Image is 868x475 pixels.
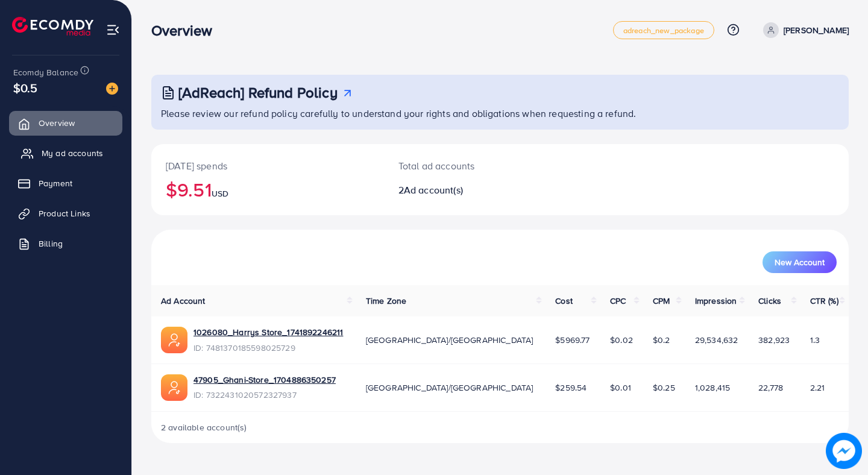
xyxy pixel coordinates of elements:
[784,23,849,37] p: [PERSON_NAME]
[398,159,544,173] p: Total ad accounts
[695,295,737,307] span: Impression
[404,183,463,197] span: Ad account(s)
[610,295,626,307] span: CPC
[555,295,573,307] span: Cost
[623,27,704,34] span: adreach_new_package
[39,237,63,250] span: Billing
[826,433,862,469] img: image
[212,187,228,200] span: USD
[193,374,336,386] a: 47905_Ghani-Store_1704886350257
[166,178,370,201] h2: $9.51
[178,84,338,101] h3: [AdReach] Refund Policy
[39,177,72,189] span: Payment
[398,184,544,196] h2: 2
[193,326,343,338] a: 1026080_Harrys Store_1741892246211
[613,21,714,39] a: adreach_new_package
[9,171,122,195] a: Payment
[13,79,38,96] span: $0.5
[555,382,587,394] span: $259.54
[758,334,790,346] span: 382,923
[193,389,336,401] span: ID: 7322431020572327937
[610,334,633,346] span: $0.02
[758,295,781,307] span: Clicks
[810,334,820,346] span: 1.3
[39,207,90,219] span: Product Links
[106,83,118,95] img: image
[151,22,222,39] h3: Overview
[763,251,837,273] button: New Account
[9,201,122,225] a: Product Links
[161,106,841,121] p: Please review our refund policy carefully to understand your rights and obligations when requesti...
[12,17,93,36] img: logo
[810,382,825,394] span: 2.21
[758,382,783,394] span: 22,778
[366,382,533,394] span: [GEOGRAPHIC_DATA]/[GEOGRAPHIC_DATA]
[653,334,670,346] span: $0.2
[161,295,206,307] span: Ad Account
[775,258,825,266] span: New Account
[166,159,370,173] p: [DATE] spends
[810,295,838,307] span: CTR (%)
[695,334,738,346] span: 29,534,632
[161,374,187,401] img: ic-ads-acc.e4c84228.svg
[161,327,187,353] img: ic-ads-acc.e4c84228.svg
[106,23,120,37] img: menu
[13,66,78,78] span: Ecomdy Balance
[39,117,75,129] span: Overview
[653,382,675,394] span: $0.25
[193,342,343,354] span: ID: 7481370185598025729
[366,295,406,307] span: Time Zone
[653,295,670,307] span: CPM
[610,382,631,394] span: $0.01
[9,111,122,135] a: Overview
[695,382,730,394] span: 1,028,415
[9,141,122,165] a: My ad accounts
[555,334,590,346] span: $5969.77
[42,147,103,159] span: My ad accounts
[9,231,122,256] a: Billing
[161,421,247,433] span: 2 available account(s)
[758,22,849,38] a: [PERSON_NAME]
[366,334,533,346] span: [GEOGRAPHIC_DATA]/[GEOGRAPHIC_DATA]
